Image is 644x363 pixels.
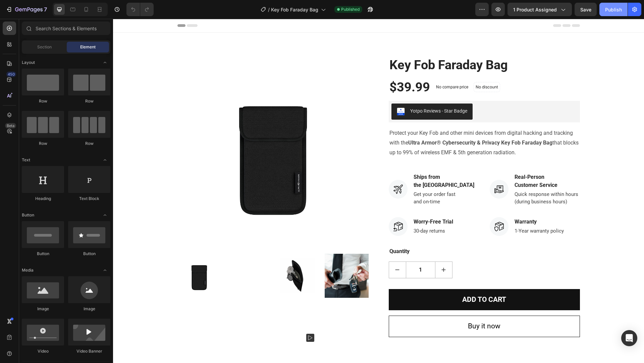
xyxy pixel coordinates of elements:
[301,154,361,162] p: Ships from
[68,348,110,354] div: Video Banner
[323,66,355,70] p: No compare price
[363,65,385,71] p: No discount
[621,330,637,346] div: Open Intercom Messenger
[6,72,16,77] div: 450
[113,19,644,363] iframe: Design area
[301,199,340,207] p: Worry-Free Trial
[276,110,466,138] p: Protect your Key Fob and other mini devices from digital hacking and tracking with the that block...
[276,38,467,55] h1: Key Fob Faraday Bag
[100,265,110,276] span: Toggle open
[599,3,628,16] button: Publish
[68,98,110,104] div: Row
[301,162,361,170] p: the [GEOGRAPHIC_DATA]
[100,57,110,68] span: Toggle open
[401,154,466,162] p: Real-Person
[68,251,110,257] div: Button
[44,5,47,13] p: 7
[293,243,322,259] input: quantity
[301,179,361,187] p: and on-time
[580,7,591,12] span: Save
[349,276,393,286] div: ADD TO CART
[22,140,64,147] div: Row
[268,6,270,13] span: /
[37,44,52,50] span: Section
[68,306,110,312] div: Image
[271,6,318,13] span: Key Fob Faraday Bag
[80,44,96,50] span: Element
[401,172,466,187] p: Quick response within hours (during business hours)
[22,157,30,163] span: Text
[605,6,622,13] div: Publish
[22,212,34,218] span: Button
[22,267,34,273] span: Media
[295,121,439,127] strong: Ultra Armor® Cybersecurity & Privacy Key Fob Faraday Bag
[575,3,597,16] button: Save
[68,196,110,202] div: Text Block
[22,306,64,312] div: Image
[355,302,387,313] div: Buy it now
[401,199,451,207] p: Warranty
[513,6,557,13] span: 1 product assigned
[301,172,361,179] p: Get your order fast
[278,85,360,101] button: Yotpo Reviews - Star Badge
[22,251,64,257] div: Button
[100,155,110,165] span: Toggle open
[68,140,110,147] div: Row
[401,208,451,216] p: 1-Year warranty policy
[3,3,50,16] button: 7
[276,243,293,259] button: decrement
[276,228,467,237] div: Quantity
[5,123,16,128] div: Beta
[276,297,467,318] button: Buy it now
[22,196,64,202] div: Heading
[126,3,154,16] div: Undo/Redo
[276,60,318,77] div: $39.99
[100,210,110,220] span: Toggle open
[22,59,35,66] span: Layout
[507,3,572,16] button: 1 product assigned
[22,22,110,35] input: Search Sections & Elements
[401,162,466,170] p: Customer Service
[276,270,467,292] button: ADD TO CART
[22,348,64,354] div: Video
[22,98,64,104] div: Row
[341,6,360,12] span: Published
[301,208,340,216] p: 30-day returns
[284,89,292,97] img: CNOOi5q0zfgCEAE=.webp
[322,243,339,259] button: increment
[297,89,354,96] div: Yotpo Reviews - Star Badge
